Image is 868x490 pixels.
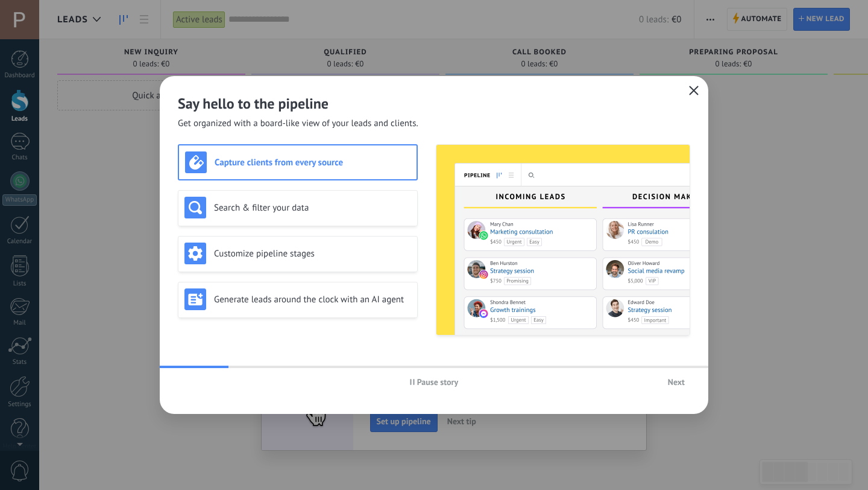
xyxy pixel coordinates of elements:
span: Get organized with a board-like view of your leads and clients. [178,118,418,130]
span: Next [668,378,685,386]
button: Pause story [404,373,464,391]
h2: Say hello to the pipeline [178,94,690,113]
h3: Customize pipeline stages [214,248,411,259]
h3: Capture clients from every source [215,157,410,168]
h3: Generate leads around the clock with an AI agent [214,294,411,305]
h3: Search & filter your data [214,202,411,214]
span: Pause story [417,378,459,386]
button: Next [662,373,690,391]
